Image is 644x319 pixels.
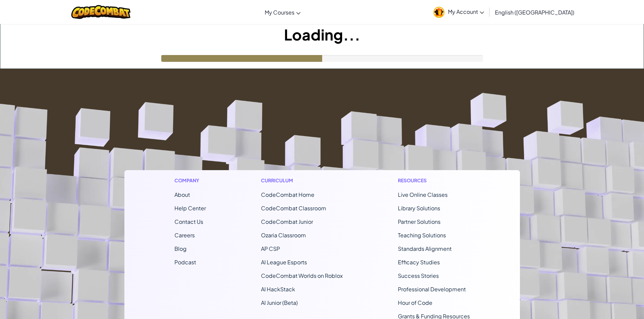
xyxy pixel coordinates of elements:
a: Help Center [174,205,206,212]
span: My Account [448,8,484,15]
a: AI League Esports [261,259,307,266]
span: My Courses [265,9,294,16]
a: AP CSP [261,245,280,252]
a: Live Online Classes [398,191,448,198]
img: avatar [433,7,445,18]
a: Success Stories [398,272,439,279]
a: Standards Alignment [398,245,452,252]
a: Podcast [174,259,196,266]
a: Efficacy Studies [398,259,440,266]
h1: Company [174,177,206,184]
a: Blog [174,245,187,252]
span: English ([GEOGRAPHIC_DATA]) [495,9,574,16]
h1: Curriculum [261,177,343,184]
img: CodeCombat logo [71,5,130,19]
a: My Account [430,1,487,23]
a: English ([GEOGRAPHIC_DATA]) [492,3,578,21]
a: Teaching Solutions [398,232,446,239]
a: CodeCombat Junior [261,218,313,225]
a: Careers [174,232,195,239]
a: About [174,191,190,198]
a: Professional Development [398,286,466,293]
a: Ozaria Classroom [261,232,306,239]
a: Partner Solutions [398,218,440,225]
a: AI Junior (Beta) [261,299,298,306]
h1: Resources [398,177,470,184]
h1: Loading... [0,24,644,45]
a: CodeCombat Worlds on Roblox [261,272,343,279]
a: Library Solutions [398,205,440,212]
span: Contact Us [174,218,203,225]
a: CodeCombat Classroom [261,205,326,212]
a: Hour of Code [398,299,432,306]
a: My Courses [261,3,304,21]
a: AI HackStack [261,286,295,293]
span: CodeCombat Home [261,191,314,198]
